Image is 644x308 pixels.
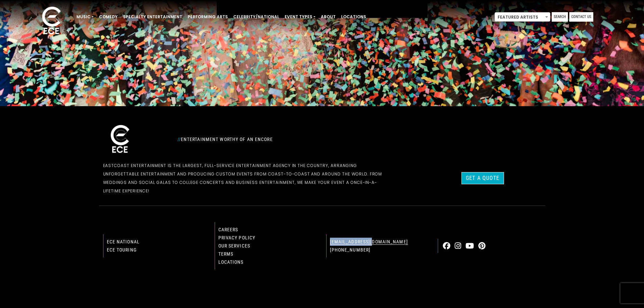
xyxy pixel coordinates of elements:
[218,251,234,257] a: Terms
[330,239,408,244] a: [EMAIL_ADDRESS][DOMAIN_NAME]
[120,11,185,23] a: Specialty Entertainment
[107,239,140,244] a: ECE national
[330,247,371,253] a: [PHONE_NUMBER]
[495,13,550,22] span: Featured Artists
[103,123,137,156] img: ece_new_logo_whitev2-1.png
[74,11,96,23] a: Music
[107,247,137,253] a: ECE Touring
[231,11,282,23] a: Celebrity/National
[495,12,550,22] span: Featured Artists
[318,11,338,23] a: About
[569,12,593,22] a: Contact Us
[461,172,504,184] a: Get a Quote
[218,259,244,265] a: Locations
[185,11,231,23] a: Performing Arts
[338,11,369,23] a: Locations
[218,243,250,248] a: Our Services
[173,134,397,145] div: Entertainment Worthy of an Encore
[282,11,318,23] a: Event Types
[103,286,541,294] p: © 2024 EastCoast Entertainment, Inc.
[96,11,120,23] a: Comedy
[552,12,568,22] a: Search
[103,161,392,195] p: EastCoast Entertainment is the largest, full-service entertainment agency in the country, arrangi...
[218,235,256,240] a: Privacy Policy
[177,137,181,142] span: //
[218,227,238,232] a: Careers
[34,5,68,38] img: ece_new_logo_whitev2-1.png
